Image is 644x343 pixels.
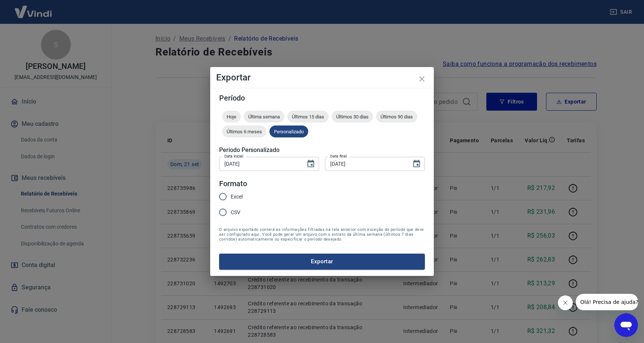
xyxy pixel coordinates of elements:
div: Últimos 6 meses [222,126,266,137]
div: Hoje [222,111,241,123]
div: Últimos 30 dias [332,111,373,123]
button: Choose date, selected date is 19 de set de 2025 [303,156,318,171]
h5: Período [219,94,425,102]
h4: Exportar [216,73,428,82]
h5: Período Personalizado [219,146,425,154]
span: Últimos 15 dias [287,114,329,120]
div: Últimos 90 dias [376,111,417,123]
span: Olá! Precisa de ajuda? [4,5,63,11]
button: close [413,70,431,88]
span: Hoje [222,114,241,120]
input: DD/MM/YYYY [325,157,406,171]
button: Choose date, selected date is 22 de set de 2025 [409,156,424,171]
iframe: Mensagem da empresa [576,294,638,310]
input: DD/MM/YYYY [219,157,300,171]
iframe: Botão para abrir a janela de mensagens [614,313,638,337]
span: Excel [231,193,243,201]
legend: Formato [219,178,247,189]
button: Exportar [219,254,425,269]
span: Últimos 6 meses [222,129,266,134]
span: CSV [231,209,240,216]
div: Últimos 15 dias [287,111,329,123]
span: O arquivo exportado conterá as informações filtradas na tela anterior com exceção do período que ... [219,227,425,242]
label: Data inicial [224,153,243,159]
span: Últimos 90 dias [376,114,417,120]
div: Última semana [244,111,284,123]
span: Últimos 30 dias [332,114,373,120]
span: Última semana [244,114,284,120]
span: Personalizado [269,129,308,134]
iframe: Fechar mensagem [558,295,573,310]
div: Personalizado [269,126,308,137]
label: Data final [330,153,347,159]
